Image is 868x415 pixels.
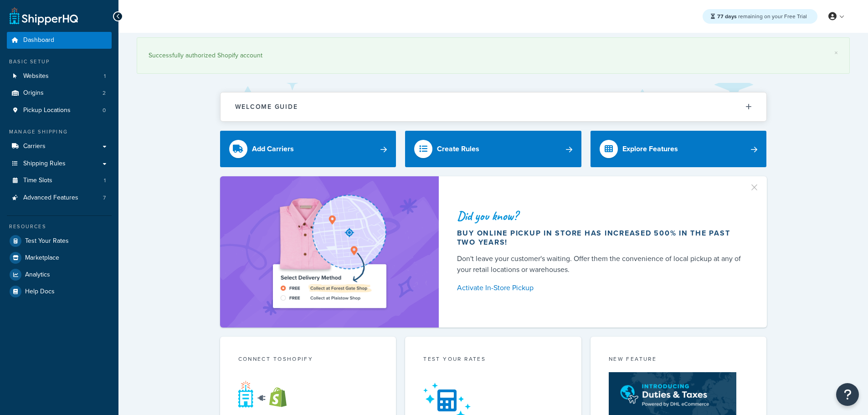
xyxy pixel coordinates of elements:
div: Resources [7,223,112,231]
a: Websites1 [7,68,112,85]
li: Websites [7,68,112,85]
span: Analytics [25,271,50,279]
a: Test Your Rates [7,233,112,249]
span: 2 [103,89,106,97]
div: New Feature [609,355,749,365]
a: Explore Features [591,131,767,167]
div: Create Rules [437,143,479,155]
a: Carriers [7,138,112,155]
span: Dashboard [23,36,54,44]
div: Don't leave your customer's waiting. Offer them the convenience of local pickup at any of your re... [457,253,745,275]
li: Origins [7,85,112,102]
li: Time Slots [7,172,112,189]
a: Time Slots1 [7,172,112,189]
div: Manage Shipping [7,128,112,136]
a: Origins2 [7,85,112,102]
div: Explore Features [622,143,678,155]
div: Successfully authorized Shopify account [149,49,838,62]
li: Advanced Features [7,190,112,206]
li: Pickup Locations [7,102,112,119]
span: Pickup Locations [23,107,71,114]
a: Pickup Locations0 [7,102,112,119]
div: Did you know? [457,210,745,222]
span: Websites [23,72,49,80]
img: connect-shq-shopify-9b9a8c5a.svg [238,380,295,408]
a: Shipping Rules [7,155,112,172]
a: Analytics [7,266,112,283]
span: Help Docs [25,288,55,296]
a: × [834,49,838,56]
div: Add Carriers [252,143,294,155]
span: remaining on your Free Trial [717,12,807,20]
button: Welcome Guide [221,92,766,121]
span: Time Slots [23,177,52,184]
strong: 77 days [717,12,737,20]
h2: Welcome Guide [235,103,298,110]
button: Open Resource Center [836,383,859,406]
span: 7 [103,194,106,202]
span: 0 [103,107,106,114]
div: Buy online pickup in store has increased 500% in the past two years! [457,229,745,247]
img: ad-shirt-map-b0359fc47e01cab431d101c4b569394f6a03f54285957d908178d52f29eb9668.png [247,190,412,314]
a: Dashboard [7,32,112,49]
span: Carriers [23,143,46,150]
span: Marketplace [25,254,59,262]
a: Help Docs [7,283,112,300]
span: Shipping Rules [23,160,66,168]
span: Origins [23,89,44,97]
div: Connect to Shopify [238,355,378,365]
div: Basic Setup [7,58,112,66]
a: Activate In-Store Pickup [457,282,745,294]
a: Advanced Features7 [7,190,112,206]
a: Create Rules [405,131,581,167]
a: Marketplace [7,250,112,266]
span: 1 [104,72,106,80]
span: Advanced Features [23,194,78,202]
span: Test Your Rates [25,237,69,245]
span: 1 [104,177,106,184]
a: Add Carriers [220,131,396,167]
div: Test your rates [423,355,563,365]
